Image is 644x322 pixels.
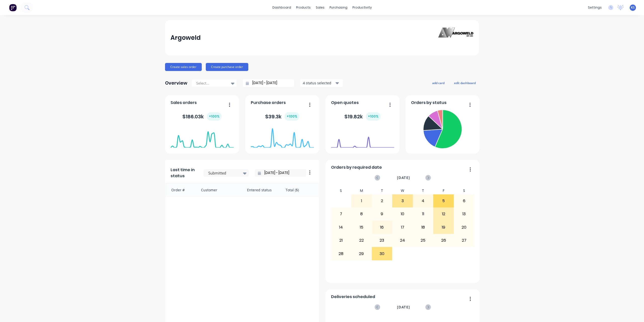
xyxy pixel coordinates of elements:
[392,234,413,247] div: 24
[171,33,201,43] div: Argoweld
[9,4,17,11] img: Factory
[413,208,433,220] div: 11
[351,234,372,247] div: 22
[165,78,187,88] div: Overview
[331,221,351,234] div: 14
[392,187,413,194] div: W
[433,187,454,194] div: F
[300,79,343,87] button: 4 status selected
[351,221,372,234] div: 15
[331,208,351,220] div: 7
[331,247,351,260] div: 28
[372,195,392,207] div: 2
[294,4,313,11] div: products
[206,63,248,71] button: Create purchase order
[433,234,454,247] div: 26
[413,187,433,194] div: T
[454,187,474,194] div: S
[433,208,454,220] div: 12
[454,234,474,247] div: 27
[251,100,286,106] span: Purchase orders
[413,195,433,207] div: 4
[350,4,374,11] div: productivity
[331,234,351,247] div: 21
[270,4,294,11] a: dashboard
[351,208,372,220] div: 8
[165,183,196,197] div: Order #
[265,112,299,121] div: $ 39.3k
[372,247,392,260] div: 30
[171,167,197,179] span: Last time in status
[433,221,454,234] div: 19
[429,80,448,86] button: add card
[631,5,635,10] span: KS
[397,304,410,310] span: [DATE]
[331,100,359,106] span: Open quotes
[433,195,454,207] div: 5
[261,169,304,177] input: Filter by date
[438,27,473,48] img: Argoweld
[351,195,372,207] div: 1
[372,221,392,234] div: 16
[413,234,433,247] div: 25
[182,112,222,121] div: $ 186.03k
[171,100,197,106] span: Sales orders
[351,247,372,260] div: 29
[207,112,222,121] div: + 100 %
[313,4,327,11] div: sales
[285,112,299,121] div: + 100 %
[366,112,381,121] div: + 100 %
[411,100,447,106] span: Orders by status
[372,234,392,247] div: 23
[451,80,479,86] button: edit dashboard
[454,208,474,220] div: 13
[392,208,413,220] div: 10
[351,187,372,194] div: M
[372,208,392,220] div: 9
[303,80,335,86] div: 4 status selected
[372,187,392,194] div: T
[397,175,410,181] span: [DATE]
[392,221,413,234] div: 17
[392,195,413,207] div: 3
[327,4,350,11] div: purchasing
[242,183,280,197] div: Entered status
[344,112,381,121] div: $ 19.82k
[454,221,474,234] div: 20
[196,183,242,197] div: Customer
[585,4,604,11] div: settings
[413,221,433,234] div: 18
[331,294,375,300] span: Deliveries scheduled
[165,63,202,71] button: Create sales order
[331,187,351,194] div: S
[280,183,319,197] div: Total ($)
[454,195,474,207] div: 6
